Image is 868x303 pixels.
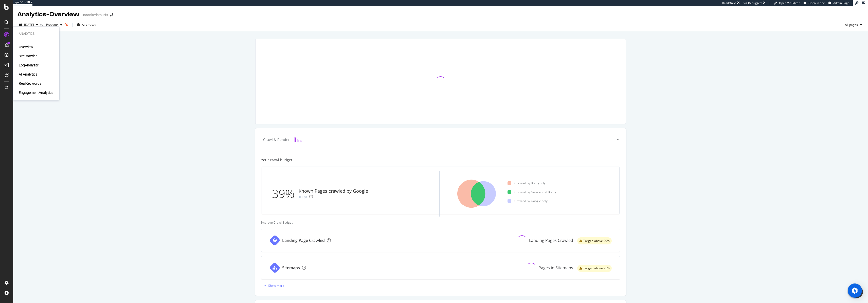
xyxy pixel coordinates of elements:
img: Equal [299,196,301,198]
a: SiteCrawler [19,54,37,59]
a: Open Viz Editor [774,1,800,5]
div: Viz Debugger: [744,1,762,5]
a: EngagementAnalytics [19,90,53,95]
div: Your crawl budget [261,157,292,163]
span: Target: above 90% [583,239,610,242]
div: Sitemaps [282,265,300,271]
a: SitemapsPages in Sitemapswarning label [261,256,620,279]
div: Crawl & Render [263,137,290,142]
div: Analytics - Overview [17,10,80,19]
button: Previous [44,21,64,29]
span: Open in dev [808,1,825,5]
div: Improve Crawl Budget [261,220,620,225]
button: Segments [75,21,98,29]
div: warning label [577,265,612,272]
span: Previous [44,23,58,27]
div: 1pt [302,194,307,200]
a: Admin Page [828,1,849,5]
a: RealKeywords [19,81,41,86]
a: LogAnalyzer [19,63,39,68]
div: Landing Pages Crawled [529,238,573,243]
button: Show more [261,281,284,290]
div: 39% [272,185,299,202]
div: Crawled by Botify only [508,181,546,185]
button: [DATE] [17,21,40,29]
div: arrow-right-arrow-left [110,13,113,17]
a: Overview [19,44,33,49]
span: Segments [82,23,96,27]
div: Crawled by Google and Botify [508,190,556,194]
span: 2025 Oct. 6th [24,23,34,27]
img: block-icon [294,137,302,142]
div: Analytics [19,32,53,36]
button: All pages [843,21,864,29]
span: Target: above 95% [583,267,610,270]
div: Known Pages crawled by Google [299,188,368,194]
a: AI Analytics [19,72,37,77]
span: vs [40,22,44,27]
a: Landing Page CrawledLanding Pages Crawledwarning label [261,229,620,252]
span: Admin Page [833,1,849,5]
div: Crawled by Google only [508,199,548,203]
span: All pages [843,23,858,27]
span: Open Viz Editor [779,1,800,5]
a: Open in dev [804,1,825,5]
div: Landing Page Crawled [282,238,325,243]
div: warning label [577,237,612,244]
div: Show more [268,283,284,288]
div: Pages in Sitemaps [538,265,573,271]
div: Unrankedsmurfs [82,12,108,17]
div: ReadOnly: [722,1,736,5]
